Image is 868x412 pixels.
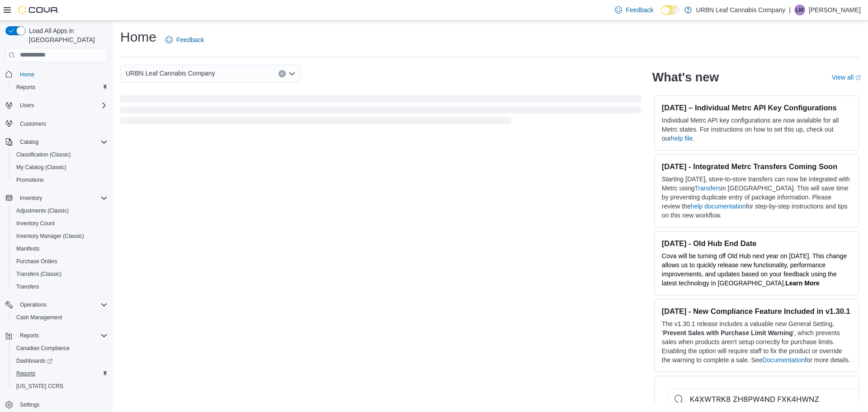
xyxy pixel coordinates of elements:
[9,204,111,217] button: Adjustments (Classic)
[662,162,851,171] h3: [DATE] - Integrated Metrc Transfers Coming Soon
[126,68,215,79] span: URBN Leaf Cannabis Company
[16,176,44,184] span: Promotions
[16,283,39,290] span: Transfers
[9,380,111,393] button: [US_STATE] CCRS
[18,5,59,14] img: Cova
[13,281,42,292] a: Transfers
[16,84,35,91] span: Reports
[162,31,208,49] a: Feedback
[809,5,861,15] p: [PERSON_NAME]
[16,299,50,310] button: Operations
[13,162,70,173] a: My Catalog (Classic)
[120,97,642,126] span: Loading
[288,70,296,77] button: Open list of options
[176,35,204,44] span: Feedback
[13,368,39,379] a: Reports
[13,175,108,185] span: Promotions
[796,5,804,15] span: LM
[662,175,851,220] p: Starting [DATE], store-to-store transfers can now be integrated with Metrc using in [GEOGRAPHIC_D...
[25,26,108,44] span: Load All Apps in [GEOGRAPHIC_DATA]
[20,102,34,109] span: Users
[691,203,746,210] a: help documentation
[662,252,847,287] span: Cova will be turning off Old Hub next year on [DATE]. This change allows us to quickly release ne...
[13,162,108,173] span: My Catalog (Classic)
[662,307,851,316] h3: [DATE] - New Compliance Feature Included in v1.30.1
[120,28,156,46] h1: Home
[671,135,693,142] a: help file
[9,268,111,280] button: Transfers (Classic)
[789,5,791,15] p: |
[626,5,653,14] span: Feedback
[13,149,75,160] a: Classification (Classic)
[16,314,62,321] span: Cash Management
[9,242,111,255] button: Manifests
[16,69,38,80] a: Home
[16,193,46,204] button: Inventory
[20,301,47,308] span: Operations
[16,118,50,129] a: Customers
[16,137,42,147] button: Catalog
[661,5,680,15] input: Dark Mode
[785,279,819,287] a: Learn More
[662,239,851,248] h3: [DATE] - Old Hub End Date
[13,175,47,185] a: Promotions
[762,356,805,364] a: Documentation
[20,401,39,408] span: Settings
[9,342,111,355] button: Canadian Compliance
[2,298,111,311] button: Operations
[16,164,66,171] span: My Catalog (Classic)
[652,70,719,85] h2: What's new
[13,231,88,242] a: Inventory Manager (Classic)
[2,329,111,342] button: Reports
[9,174,111,186] button: Promotions
[2,136,111,148] button: Catalog
[16,330,108,341] span: Reports
[855,75,861,81] svg: External link
[662,319,851,365] p: The v1.30.1 release includes a valuable new General Setting, ' ', which prevents sales when produ...
[16,245,39,252] span: Manifests
[13,243,43,254] a: Manifests
[13,149,108,160] span: Classification (Classic)
[16,151,71,158] span: Classification (Classic)
[20,332,39,339] span: Reports
[13,82,108,93] span: Reports
[16,258,57,265] span: Purchase Orders
[16,207,69,214] span: Adjustments (Classic)
[16,100,108,111] span: Users
[2,99,111,112] button: Users
[16,357,52,365] span: Dashboards
[13,355,108,366] span: Dashboards
[9,367,111,380] button: Reports
[13,269,108,279] span: Transfers (Classic)
[9,161,111,174] button: My Catalog (Classic)
[16,399,43,410] a: Settings
[661,15,661,15] span: Dark Mode
[696,5,786,15] p: URBN Leaf Cannabis Company
[662,103,851,112] h3: [DATE] – Individual Metrc API Key Configurations
[694,185,721,192] a: Transfers
[16,383,63,390] span: [US_STATE] CCRS
[663,329,793,336] strong: Prevent Sales with Purchase Limit Warning
[13,355,56,366] a: Dashboards
[20,120,46,128] span: Customers
[16,220,55,227] span: Inventory Count
[13,256,108,267] span: Purchase Orders
[13,281,108,292] span: Transfers
[16,193,108,204] span: Inventory
[16,137,108,147] span: Catalog
[13,231,108,242] span: Inventory Manager (Classic)
[20,138,38,146] span: Catalog
[16,330,42,341] button: Reports
[9,148,111,161] button: Classification (Classic)
[13,205,72,216] a: Adjustments (Classic)
[2,68,111,81] button: Home
[13,343,108,354] span: Canadian Compliance
[16,270,61,278] span: Transfers (Classic)
[9,217,111,230] button: Inventory Count
[278,70,286,77] button: Clear input
[13,312,66,323] a: Cash Management
[794,5,805,15] div: Lacey Millsap
[9,255,111,268] button: Purchase Orders
[611,1,657,19] a: Feedback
